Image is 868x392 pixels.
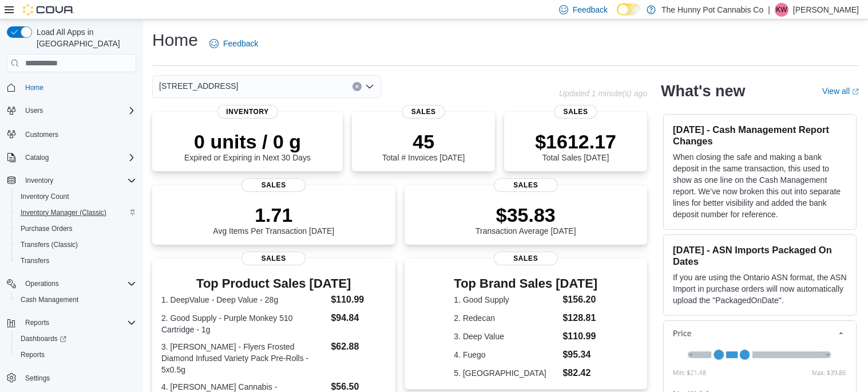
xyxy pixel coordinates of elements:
[21,127,136,141] span: Customers
[21,371,54,385] a: Settings
[21,174,58,187] button: Inventory
[241,252,306,265] span: Sales
[454,349,558,360] dt: 4. Fuego
[11,189,141,205] button: Inventory Count
[562,330,597,343] dd: $110.99
[331,311,386,325] dd: $94.84
[16,190,136,203] span: Inventory Count
[454,277,597,291] h3: Top Brand Sales [DATE]
[554,105,597,119] span: Sales
[16,293,136,307] span: Cash Management
[21,104,136,117] span: Users
[2,103,141,119] button: Users
[535,130,616,162] div: Total Sales [DATE]
[21,151,136,164] span: Catalog
[382,130,465,162] div: Total # Invoices [DATE]
[475,203,576,236] div: Transaction Average [DATE]
[21,80,136,95] span: Home
[16,222,136,236] span: Purchase Orders
[454,312,558,324] dt: 2. Redecan
[16,332,136,346] span: Dashboards
[223,38,258,49] span: Feedback
[16,222,77,236] a: Purchase Orders
[11,292,141,308] button: Cash Management
[454,331,558,342] dt: 3. Deep Value
[217,105,278,119] span: Inventory
[562,293,597,307] dd: $156.20
[11,253,141,269] button: Transfers
[562,348,597,362] dd: $95.34
[21,350,45,359] span: Reports
[852,88,859,95] svg: External link
[21,295,78,304] span: Cash Management
[2,126,141,142] button: Customers
[382,130,465,153] p: 45
[161,312,326,335] dt: 2. Good Supply - Purple Monkey 510 Cartridge - 1g
[475,203,576,226] p: $35.83
[2,173,141,189] button: Inventory
[352,82,362,91] button: Clear input
[205,32,263,55] a: Feedback
[16,238,82,252] a: Transfers (Classic)
[535,130,616,153] p: $1612.17
[822,87,859,96] a: View allExternal link
[241,178,306,192] span: Sales
[16,348,49,362] a: Reports
[617,3,641,15] input: Dark Mode
[25,106,43,115] span: Users
[161,294,326,305] dt: 1. DeepValue - Deep Value - 28g
[16,206,136,219] span: Inventory Manager (Classic)
[673,151,847,220] p: When closing the safe and making a bank deposit in the same transaction, this used to show as one...
[16,293,83,307] a: Cash Management
[16,190,74,203] a: Inventory Count
[16,254,136,268] span: Transfers
[16,238,136,252] span: Transfers (Classic)
[161,341,326,375] dt: 3. [PERSON_NAME] - Flyers Frosted Diamond Infused Variety Pack Pre-Rolls - 5x0.5g
[21,316,136,330] span: Reports
[21,256,49,265] span: Transfers
[11,331,141,347] a: Dashboards
[559,89,647,98] p: Updated 1 minute(s) ago
[32,26,136,49] span: Load All Apps in [GEOGRAPHIC_DATA]
[25,83,43,92] span: Home
[21,208,106,217] span: Inventory Manager (Classic)
[184,130,311,153] p: 0 units / 0 g
[21,316,54,330] button: Reports
[21,128,63,142] a: Customers
[25,279,59,288] span: Operations
[16,348,136,362] span: Reports
[21,81,48,95] a: Home
[21,151,53,164] button: Catalog
[673,244,847,267] h3: [DATE] - ASN Imports Packaged On Dates
[21,277,64,291] button: Operations
[494,252,558,265] span: Sales
[21,371,136,385] span: Settings
[11,205,141,221] button: Inventory Manager (Classic)
[184,130,311,162] div: Expired or Expiring in Next 30 Days
[23,4,74,15] img: Cova
[25,153,49,162] span: Catalog
[2,370,141,386] button: Settings
[2,150,141,166] button: Catalog
[16,206,111,219] a: Inventory Manager (Classic)
[21,104,47,117] button: Users
[768,3,770,17] p: |
[775,3,788,17] div: Kayla Weaver
[21,174,136,187] span: Inventory
[159,79,238,93] span: [STREET_ADDRESS]
[2,315,141,331] button: Reports
[402,105,445,119] span: Sales
[21,334,66,343] span: Dashboards
[2,276,141,292] button: Operations
[25,130,58,139] span: Customers
[25,318,49,327] span: Reports
[11,237,141,253] button: Transfers (Classic)
[673,272,847,306] p: If you are using the Ontario ASN format, the ASN Import in purchase orders will now automatically...
[573,4,608,15] span: Feedback
[673,124,847,147] h3: [DATE] - Cash Management Report Changes
[562,366,597,380] dd: $82.42
[21,240,78,249] span: Transfers (Classic)
[331,293,386,307] dd: $110.99
[16,332,71,346] a: Dashboards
